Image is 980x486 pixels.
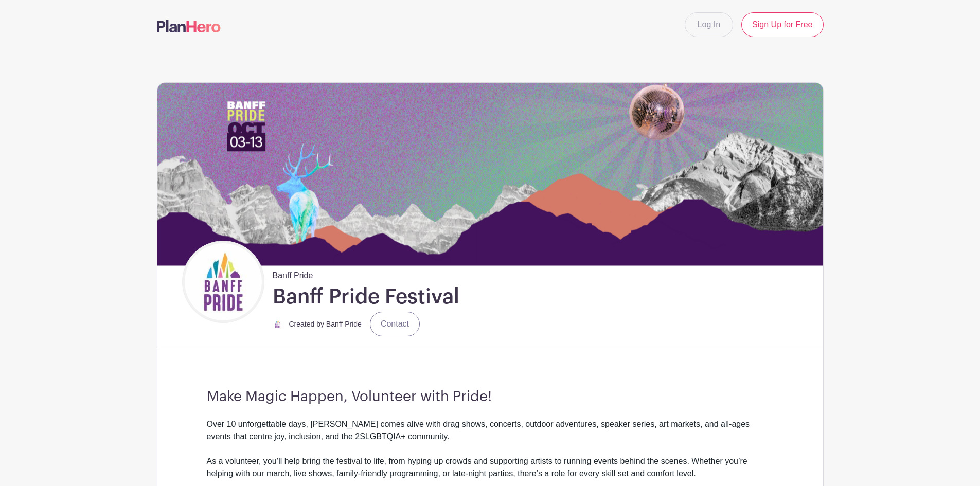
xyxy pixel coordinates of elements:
[370,312,420,336] a: Contact
[157,20,221,32] img: logo-507f7623f17ff9eddc593b1ce0a138ce2505c220e1c5a4e2b4648c50719b7d32.svg
[273,319,283,329] img: 3.jpg
[273,265,313,282] span: Banff Pride
[741,12,823,37] a: Sign Up for Free
[185,243,262,320] img: 3.jpg
[289,320,362,328] small: Created by Banff Pride
[207,388,774,406] h3: Make Magic Happen, Volunteer with Pride!
[273,284,459,310] h1: Banff Pride Festival
[207,418,774,455] div: Over 10 unforgettable days, [PERSON_NAME] comes alive with drag shows, concerts, outdoor adventur...
[157,83,823,265] img: PlanHeroBanner1.png
[685,12,733,37] a: Log In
